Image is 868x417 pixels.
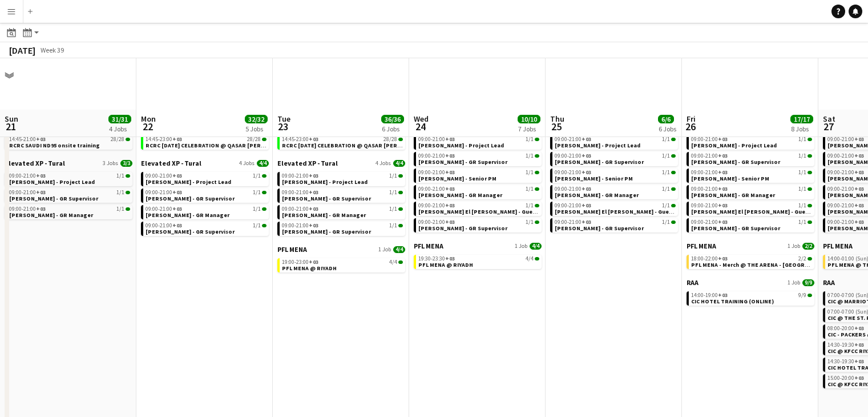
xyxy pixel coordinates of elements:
[691,224,780,232] span: Youssef Khiari - GR Supervisor
[798,219,806,225] span: 1/1
[277,245,405,254] a: PFL MENA1 Job4/4
[418,152,539,165] a: 09:00-21:00+031/1[PERSON_NAME] - GR Supervisor
[550,122,678,235] div: Elevated XP - Tural6 Jobs6/609:00-21:00+031/1[PERSON_NAME] - Project Lead09:00-21:00+031/1[PERSON...
[172,189,182,196] span: +03
[126,174,130,178] span: 1/1
[671,187,676,191] span: 1/1
[309,222,318,229] span: +03
[282,259,318,265] span: 19:00-23:00
[108,115,131,124] span: 31/31
[282,178,368,186] span: Aysel Ahmadova - Project Lead
[798,170,806,175] span: 1/1
[389,173,397,179] span: 1/1
[691,170,728,175] span: 09:00-21:00
[262,174,267,178] span: 1/1
[282,222,403,235] a: 09:00-21:00+031/1[PERSON_NAME] - GR Supervisor
[172,135,182,143] span: +03
[389,223,397,228] span: 1/1
[555,169,676,182] a: 09:00-21:00+031/1[PERSON_NAME] - Senior PM
[414,114,429,125] span: Wed
[582,135,591,143] span: +03
[662,137,670,142] span: 1/1
[854,202,864,209] span: +03
[418,175,496,182] span: Diana Fazlitdinova - Senior PM
[691,256,728,262] span: 18:00-22:00
[414,242,542,250] a: PFL MENA1 Job4/4
[282,195,371,202] span: Basim Aqil - GR Supervisor
[555,191,639,199] span: Giuseppe Fontani - GR Manager
[381,115,404,124] span: 36/36
[36,205,46,212] span: +03
[827,153,864,159] span: 09:00-21:00
[687,242,716,250] span: PFL MENA
[535,138,539,141] span: 1/1
[691,142,777,149] span: Aysel Ahmadova - Project Lead
[418,191,502,199] span: Giuseppe Fontani - GR Manager
[691,298,774,305] span: CIC HOTEL TRAINING (ONLINE)
[798,186,806,192] span: 1/1
[691,218,812,231] a: 09:00-21:00+031/1[PERSON_NAME] - GR Supervisor
[5,122,132,159] div: BONAFIDE1 Job28/2814:45-21:00+0328/28RCRC SAUDI ND95 onsite training
[9,137,46,142] span: 14:45-21:00
[5,114,18,125] span: Sun
[282,172,403,185] a: 09:00-21:00+031/1[PERSON_NAME] - Project Lead
[854,169,864,176] span: +03
[146,178,231,186] span: Aysel Ahmadova - Project Lead
[262,138,267,141] span: 28/28
[691,203,728,209] span: 09:00-21:00
[418,153,455,159] span: 09:00-21:00
[526,137,534,142] span: 1/1
[141,159,269,238] div: Elevated XP - Tural4 Jobs4/409:00-21:00+031/1[PERSON_NAME] - Project Lead09:00-21:00+031/1[PERSON...
[116,190,124,195] span: 1/1
[9,142,100,149] span: RCRC SAUDI ND95 onsite training
[718,152,728,159] span: +03
[555,186,591,192] span: 09:00-21:00
[418,256,455,262] span: 19:30-23:30
[691,169,812,182] a: 09:00-21:00+031/1[PERSON_NAME] - Senior PM
[9,211,93,219] span: Giuseppe Fontani - GR Manager
[282,206,318,212] span: 09:00-21:00
[414,242,542,271] div: PFL MENA1 Job4/419:30-23:30+034/4PFL MENA @ RIYADH
[9,190,46,195] span: 09:00-21:00
[247,137,261,142] span: 28/28
[854,341,864,348] span: +03
[418,170,455,175] span: 09:00-21:00
[445,185,455,193] span: +03
[146,190,182,195] span: 09:00-21:00
[282,223,318,228] span: 09:00-21:00
[798,203,806,209] span: 1/1
[687,278,814,308] div: RAA1 Job9/914:00-19:00+039/9CIC HOTEL TRAINING (ONLINE)
[253,223,261,228] span: 1/1
[548,121,564,134] span: 25
[5,159,132,222] div: Elevated XP - Tural3 Jobs3/309:00-21:00+031/1[PERSON_NAME] - Project Lead09:00-21:00+031/1[PERSON...
[687,278,814,287] a: RAA1 Job9/9
[141,159,201,167] span: Elevated XP - Tural
[827,342,864,348] span: 14:30-19:30
[555,137,591,142] span: 09:00-21:00
[414,242,443,250] span: PFL MENA
[262,191,267,194] span: 1/1
[802,279,814,286] span: 9/9
[445,152,455,159] span: +03
[691,135,812,149] a: 09:00-21:00+031/1[PERSON_NAME] - Project Lead
[282,190,318,195] span: 09:00-21:00
[555,153,591,159] span: 09:00-21:00
[687,242,814,250] a: PFL MENA1 Job2/2
[282,264,337,272] span: PFL MENA @ RIYADH
[555,170,591,175] span: 09:00-21:00
[823,242,853,250] span: PFL MENA
[808,187,812,191] span: 1/1
[821,121,835,134] span: 27
[418,255,539,268] a: 19:30-23:30+034/4PFL MENA @ RIYADH
[798,137,806,142] span: 1/1
[9,135,130,149] a: 14:45-21:00+0328/28RCRC SAUDI ND95 onsite training
[282,135,403,149] a: 14:45-23:00+0328/28RCRC [DATE] CELEBRATION @ QASAR [PERSON_NAME] - [GEOGRAPHIC_DATA]
[555,135,676,149] a: 09:00-21:00+031/1[PERSON_NAME] - Project Lead
[9,173,46,179] span: 09:00-21:00
[282,258,403,271] a: 19:00-23:00+034/4PFL MENA @ RIYADH
[376,160,391,167] span: 4 Jobs
[393,160,405,167] span: 4/4
[659,125,676,134] div: 6 Jobs
[827,137,864,142] span: 09:00-21:00
[418,169,539,182] a: 09:00-21:00+031/1[PERSON_NAME] - Senior PM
